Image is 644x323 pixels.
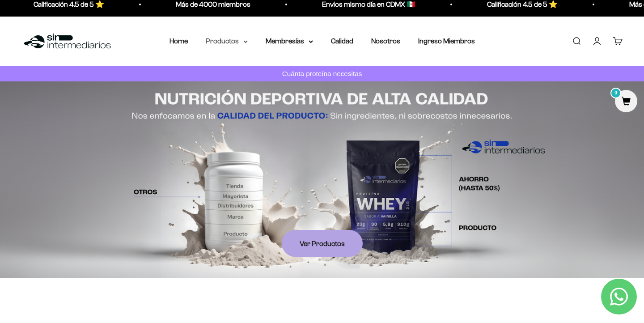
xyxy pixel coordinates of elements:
a: Ver Productos [282,230,363,257]
a: Calificación 4.5 de 5 ⭐️ [484,0,555,8]
mark: 0 [610,88,621,98]
a: Calificación 4.5 de 5 ⭐️ [31,0,102,8]
a: Calidad [331,37,353,45]
a: Envios mismo día en CDMX 🇲🇽 [319,0,413,8]
a: Ingreso Miembros [418,37,475,45]
p: Cuánta proteína necesitas [280,68,364,79]
summary: Membresías [266,35,313,47]
a: Home [169,37,188,45]
a: Más de 4000 miembros [173,0,248,8]
summary: Productos [206,35,248,47]
a: Nosotros [371,37,400,45]
a: 0 [615,97,637,107]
